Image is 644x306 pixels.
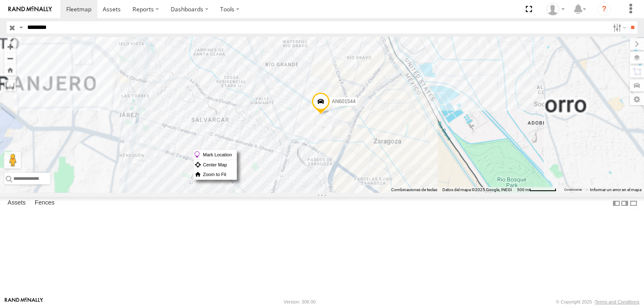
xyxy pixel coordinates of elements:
span: AN601544 [332,99,356,104]
label: Measure [4,80,16,91]
label: Mark Location [194,150,236,160]
label: Hide Summary Table [629,197,638,209]
label: Assets [3,197,30,209]
button: Zoom in [4,41,16,52]
i: ? [597,3,611,16]
label: Search Query [18,21,24,34]
div: © Copyright 2025 - [556,299,639,304]
label: Dock Summary Table to the Right [621,197,629,209]
label: Map Settings [630,93,644,105]
label: Search Filter Options [610,21,628,34]
a: Informar un error en el mapa [590,187,641,192]
label: Fences [31,197,59,209]
label: Dock Summary Table to the Left [612,197,621,209]
a: Condiciones (se abre en una nueva pestaña) [564,188,582,192]
label: Center Map [194,160,236,170]
a: Visit our Website [5,298,43,306]
span: 500 m [517,187,529,192]
button: Combinaciones de teclas [391,187,437,193]
button: Arrastra el hombrecito naranja al mapa para abrir Street View [4,152,21,169]
span: Datos del mapa ©2025 Google, INEGI [442,187,512,192]
button: Zoom Home [4,64,16,75]
img: rand-logo.svg [8,6,52,12]
label: Zoom to Fit [194,170,236,179]
button: Escala del mapa: 500 m por 61 píxeles [514,187,559,193]
div: Irving Rodriguez [543,3,568,16]
button: Zoom out [4,52,16,64]
div: Version: 306.00 [284,299,316,304]
a: Terms and Conditions [595,299,639,304]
